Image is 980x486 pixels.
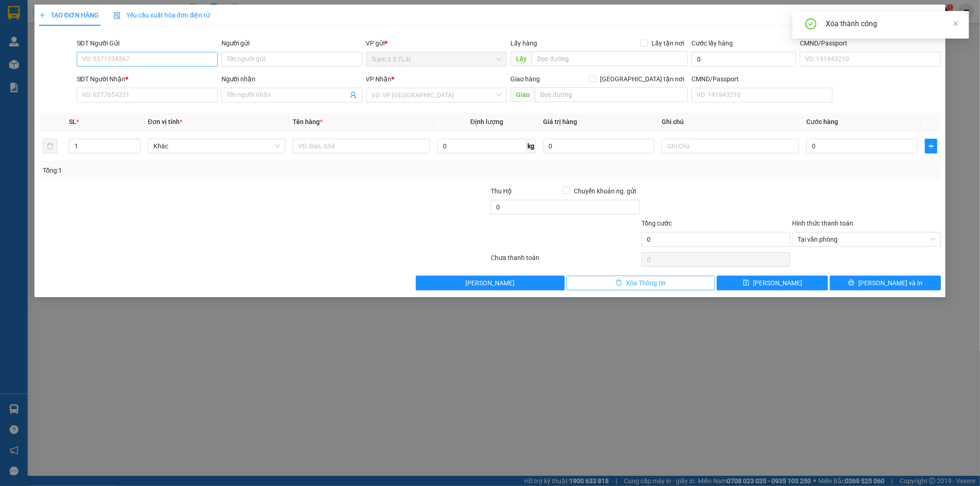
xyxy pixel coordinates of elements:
[648,38,688,48] span: Lấy tận nơi
[153,139,280,153] span: Khác
[43,165,378,175] div: Tổng: 1
[691,74,833,84] div: CMND/Passport
[470,118,503,125] span: Định lượng
[366,38,507,48] div: VP gửi
[626,278,666,288] span: Xóa Thông tin
[366,75,392,83] span: VP Nhận
[350,91,357,99] span: user-add
[925,139,937,153] button: plus
[510,87,535,102] span: Giao
[806,118,838,125] span: Cước hàng
[743,279,749,287] span: save
[372,52,502,66] span: Trạm 3.5 TLài
[543,118,577,125] span: Giá trị hàng
[532,51,688,66] input: Dọc đường
[920,5,946,30] button: Close
[952,20,959,27] span: close
[658,113,803,131] th: Ghi chú
[641,220,672,227] span: Tổng cước
[39,12,45,18] span: plus
[43,139,57,153] button: delete
[39,11,99,19] span: TẠO ĐƠN HÀNG
[465,278,515,288] span: [PERSON_NAME]
[113,11,210,19] span: Yêu cầu xuất hóa đơn điện tử
[293,139,430,153] input: VD: Bàn, Ghế
[416,276,565,290] button: [PERSON_NAME]
[925,142,937,150] span: plus
[805,18,816,31] span: check-circle
[69,118,76,125] span: SL
[293,118,323,125] span: Tên hàng
[566,276,715,290] button: deleteXóa Thông tin
[596,74,688,84] span: [GEOGRAPHIC_DATA] tận nơi
[77,74,218,84] div: SĐT Người Nhận
[543,139,654,153] input: 0
[826,18,958,29] div: Xóa thành công
[753,278,802,288] span: [PERSON_NAME]
[717,276,828,290] button: save[PERSON_NAME]
[662,139,799,153] input: Ghi Chú
[113,12,121,19] img: icon
[848,279,855,287] span: printer
[490,253,641,269] div: Chưa thanh toán
[570,186,640,196] span: Chuyển khoản ng. gửi
[616,279,622,287] span: delete
[148,118,182,125] span: Đơn vị tính
[527,139,536,153] span: kg
[77,38,218,48] div: SĐT Người Gửi
[510,51,532,66] span: Lấy
[830,276,941,290] button: printer[PERSON_NAME] và In
[792,220,853,227] label: Hình thức thanh toán
[221,74,363,84] div: Người nhận
[858,278,923,288] span: [PERSON_NAME] và In
[691,52,796,67] input: Cước lấy hàng
[221,38,363,48] div: Người gửi
[691,40,733,47] label: Cước lấy hàng
[798,232,935,246] span: Tại văn phòng
[510,75,540,83] span: Giao hàng
[510,40,537,47] span: Lấy hàng
[535,87,688,102] input: Dọc đường
[491,187,512,195] span: Thu Hộ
